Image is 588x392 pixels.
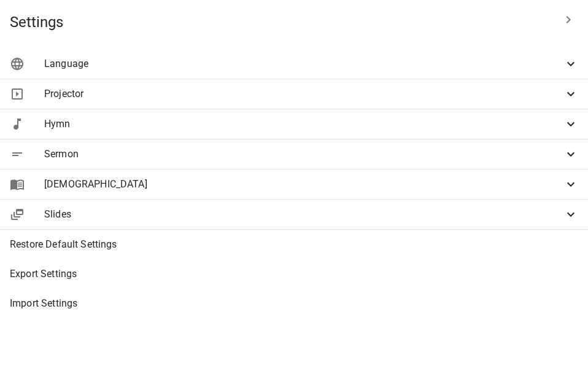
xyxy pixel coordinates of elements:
[10,12,554,32] span: Settings
[10,237,578,252] span: Restore Default Settings
[44,177,563,192] span: [DEMOGRAPHIC_DATA]
[44,207,563,222] span: Slides
[109,58,122,70] li: 24
[10,296,578,311] span: Import Settings
[44,87,563,101] span: Projector
[44,57,563,71] span: Language
[44,147,563,162] span: Sermon
[103,47,128,55] p: Hymns 詩
[44,117,563,131] span: Hymn
[10,267,578,281] span: Export Settings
